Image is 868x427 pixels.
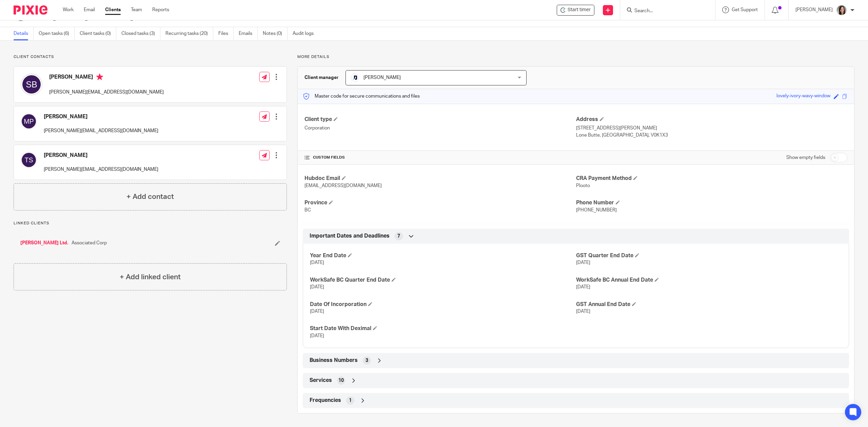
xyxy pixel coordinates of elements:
[349,397,352,404] span: 1
[786,154,825,161] label: Show empty fields
[366,357,368,364] span: 3
[304,125,576,131] p: Corporation
[310,285,324,289] span: [DATE]
[310,232,390,240] span: Important Dates and Deadlines
[310,260,324,265] span: [DATE]
[310,397,341,404] span: Frequencies
[576,208,617,212] span: [PHONE_NUMBER]
[776,93,830,100] div: lovely-ivory-wavy-window
[310,357,358,364] span: Business Numbers
[105,6,121,13] a: Clients
[576,277,842,284] h4: WorkSafe BC Annual End Date
[576,285,590,289] span: [DATE]
[557,5,594,16] div: TG Schulz Electric Ltd
[84,6,95,13] a: Email
[576,301,842,308] h4: GST Annual End Date
[263,27,288,40] a: Notes (0)
[310,377,332,384] span: Services
[49,89,164,96] p: [PERSON_NAME][EMAIL_ADDRESS][DOMAIN_NAME]
[14,5,47,15] img: Pixie
[96,74,103,80] i: Primary
[20,240,68,246] a: [PERSON_NAME] Ltd.
[303,93,420,100] p: Master code for secure communications and files
[576,175,847,182] h4: CRA Payment Method
[338,377,344,384] span: 10
[14,27,34,40] a: Details
[120,272,181,282] h4: + Add linked client
[297,54,854,60] p: More details
[304,175,576,182] h4: Hubdoc Email
[304,208,311,212] span: BC
[576,252,842,259] h4: GST Quarter End Date
[363,75,401,80] span: [PERSON_NAME]
[576,309,590,314] span: [DATE]
[732,7,758,12] span: Get Support
[14,221,287,226] p: Linked clients
[131,6,142,13] a: Team
[72,240,107,246] span: Associated Corp
[310,333,324,338] span: [DATE]
[80,27,116,40] a: Client tasks (0)
[121,27,160,40] a: Closed tasks (3)
[397,233,400,240] span: 7
[44,152,158,159] h4: [PERSON_NAME]
[304,155,576,160] h4: CUSTOM FIELDS
[634,8,695,14] input: Search
[310,252,576,259] h4: Year End Date
[21,152,37,168] img: svg%3E
[576,132,847,139] p: Lone Butte, [GEOGRAPHIC_DATA], V0K1X3
[44,127,158,134] p: [PERSON_NAME][EMAIL_ADDRESS][DOMAIN_NAME]
[218,27,234,40] a: Files
[576,260,590,265] span: [DATE]
[304,199,576,206] h4: Province
[39,27,75,40] a: Open tasks (6)
[576,125,847,131] p: [STREET_ADDRESS][PERSON_NAME]
[44,166,158,173] p: [PERSON_NAME][EMAIL_ADDRESS][DOMAIN_NAME]
[310,277,576,284] h4: WorkSafe BC Quarter End Date
[304,116,576,123] h4: Client type
[576,199,847,206] h4: Phone Number
[310,301,576,308] h4: Date Of Incorporation
[44,113,158,120] h4: [PERSON_NAME]
[21,113,37,129] img: svg%3E
[165,27,213,40] a: Recurring tasks (20)
[14,54,287,60] p: Client contacts
[576,116,847,123] h4: Address
[836,5,847,16] img: Danielle%20photo.jpg
[351,74,359,82] img: deximal_460x460_FB_Twitter.png
[239,27,258,40] a: Emails
[49,74,164,82] h4: [PERSON_NAME]
[576,183,590,188] span: Plooto
[310,325,576,332] h4: Start Date With Deximal
[304,74,339,81] h3: Client manager
[310,309,324,314] span: [DATE]
[293,27,319,40] a: Audit logs
[795,6,833,13] p: [PERSON_NAME]
[21,74,42,95] img: svg%3E
[304,183,382,188] span: [EMAIL_ADDRESS][DOMAIN_NAME]
[126,191,174,202] h4: + Add contact
[568,6,591,14] span: Start timer
[152,6,169,13] a: Reports
[63,6,74,13] a: Work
